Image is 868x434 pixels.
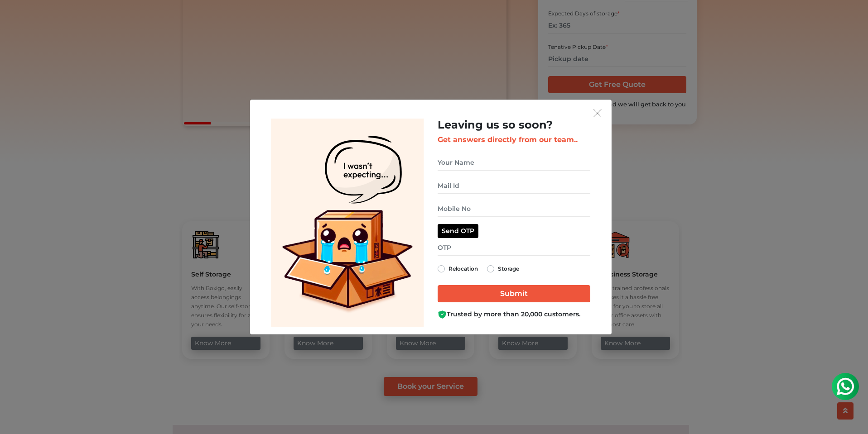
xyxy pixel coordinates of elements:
[438,201,590,217] input: Mobile No
[593,109,602,117] img: exit
[438,240,590,256] input: OTP
[438,285,590,302] input: Submit
[9,9,27,27] img: whatsapp-icon.svg
[448,263,478,274] label: Relocation
[498,263,519,274] label: Storage
[271,119,424,327] img: Lead Welcome Image
[438,224,478,238] button: Send OTP
[438,119,590,132] h2: Leaving us so soon?
[438,178,590,194] input: Mail Id
[438,155,590,171] input: Your Name
[438,310,447,319] img: Boxigo Customer Shield
[438,310,590,319] div: Trusted by more than 20,000 customers.
[438,135,590,144] h3: Get answers directly from our team..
